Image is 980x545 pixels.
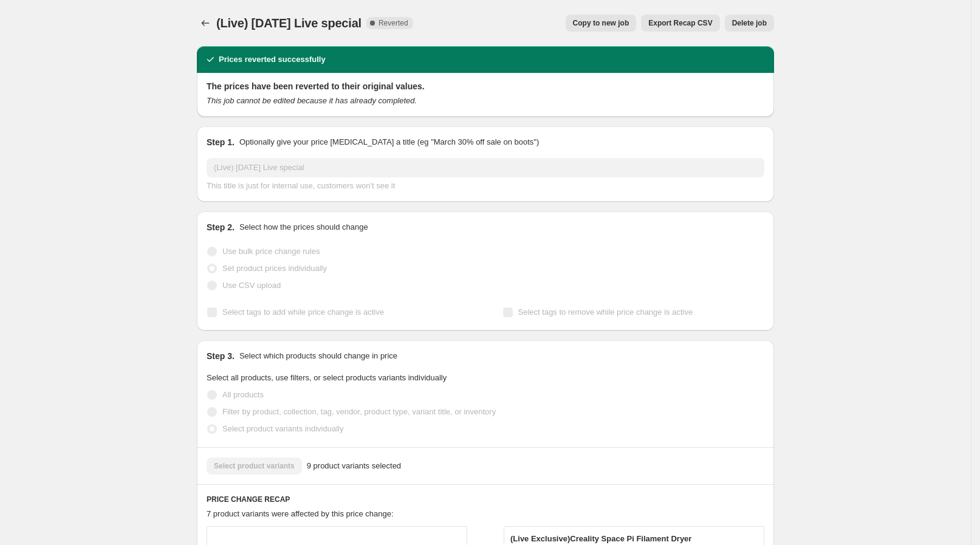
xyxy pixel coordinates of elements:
button: Copy to new job [566,15,637,32]
span: Set product prices individually [222,264,327,273]
h2: Step 1. [207,136,235,148]
h2: Prices reverted successfully [219,53,326,66]
h2: Step 3. [207,350,235,362]
span: (Live) [DATE] Live special [216,16,362,30]
span: Select product variants individually [222,424,343,433]
i: This job cannot be edited because it has already completed. [207,96,417,105]
span: Delete job [732,18,767,28]
span: 7 product variants were affected by this price change: [207,509,394,518]
p: Optionally give your price [MEDICAL_DATA] a title (eg "March 30% off sale on boots") [239,136,539,148]
span: 9 product variants selected [307,460,401,472]
input: 30% off holiday sale [207,158,764,177]
p: Select how the prices should change [239,221,368,233]
span: Use bulk price change rules [222,247,320,256]
h6: PRICE CHANGE RECAP [207,495,764,504]
span: Copy to new job [573,18,629,28]
span: Filter by product, collection, tag, vendor, product type, variant title, or inventory [222,407,496,416]
button: Export Recap CSV [641,15,719,32]
h2: Step 2. [207,221,235,233]
span: (Live Exclusive)Creality Space Pi Filament Dryer [510,534,691,543]
button: Delete job [725,15,774,32]
span: Select tags to add while price change is active [222,307,384,317]
span: Export Recap CSV [648,18,712,28]
h2: The prices have been reverted to their original values. [207,80,764,92]
span: Use CSV upload [222,281,281,290]
span: Select all products, use filters, or select products variants individually [207,373,447,382]
span: This title is just for internal use, customers won't see it [207,181,395,190]
span: Select tags to remove while price change is active [518,307,693,317]
p: Select which products should change in price [239,350,397,362]
button: Price change jobs [197,15,214,32]
span: All products [222,390,264,399]
span: Reverted [379,18,408,28]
